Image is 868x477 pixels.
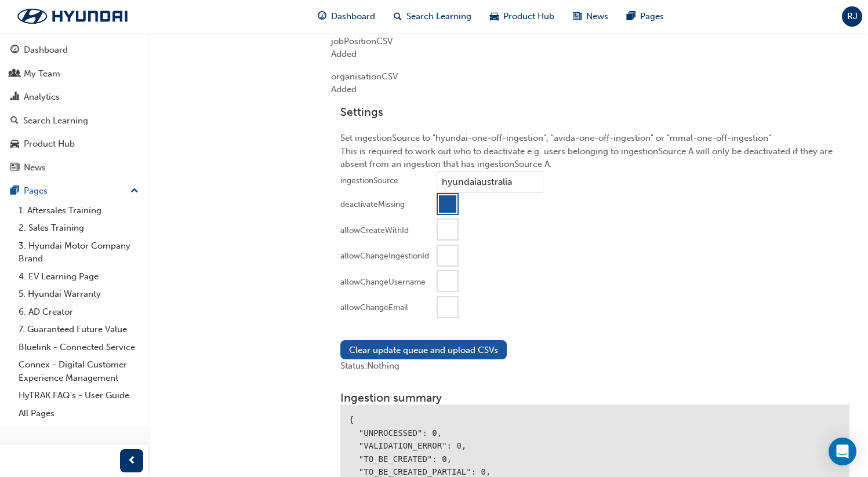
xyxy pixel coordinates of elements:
[340,175,398,187] div: ingestionSource
[573,9,582,24] span: news-icon
[10,186,19,196] span: pages-icon
[5,37,143,180] button: DashboardMy TeamAnalyticsSearch LearningProduct HubNews
[24,67,60,81] div: My Team
[331,83,859,96] div: Added
[437,171,543,193] input: ingestionSource
[23,114,88,128] div: Search Learning
[5,180,143,202] button: Pages
[340,250,429,262] div: allowChangeIngestionId
[331,61,859,96] div: organisation CSV
[6,4,139,28] img: Trak
[406,10,471,23] span: Search Learning
[5,63,143,85] a: My Team
[130,184,139,199] span: up-icon
[24,184,48,198] div: Pages
[14,268,143,286] a: 4. EV Learning Page
[331,10,375,23] span: Dashboard
[340,225,409,236] div: allowCreateWithId
[14,237,143,268] a: 3. Hyundai Motor Company Brand
[24,161,46,174] div: News
[10,163,19,173] span: news-icon
[829,438,856,465] div: Open Intercom Messenger
[14,405,143,423] a: All Pages
[340,340,507,359] button: Clear update queue and upload CSVs
[5,110,143,132] a: Search Learning
[5,157,143,179] a: News
[340,105,849,119] h3: Settings
[490,9,499,24] span: car-icon
[627,9,635,24] span: pages-icon
[14,321,143,338] a: 7. Guaranteed Future Value
[10,69,19,79] span: people-icon
[481,5,564,28] a: car-iconProduct Hub
[14,356,143,387] a: Connex - Digital Customer Experience Management
[14,303,143,321] a: 6. AD Creator
[340,359,849,373] div: Status: Nothing
[5,39,143,61] a: Dashboard
[340,391,849,405] h3: Ingestion summary
[340,199,405,210] div: deactivateMissing
[10,92,19,103] span: chart-icon
[14,285,143,303] a: 5. Hyundai Warranty
[10,45,19,56] span: guage-icon
[331,26,859,61] div: jobPosition CSV
[128,454,136,468] span: prev-icon
[24,90,60,104] div: Analytics
[14,338,143,356] a: Bluelink - Connected Service
[14,219,143,237] a: 2. Sales Training
[10,116,19,126] span: search-icon
[847,10,858,23] span: RJ
[331,48,859,61] div: Added
[503,10,554,23] span: Product Hub
[618,5,673,28] a: pages-iconPages
[842,6,862,27] button: RJ
[5,86,143,108] a: Analytics
[10,139,19,150] span: car-icon
[308,5,384,28] a: guage-iconDashboard
[5,133,143,155] a: Product Hub
[24,43,68,57] div: Dashboard
[331,96,859,332] div: Set ingestionSource to "hyundai-one-off-ingestion", "avida-one-off-ingestion" or "mmal-one-off-in...
[14,202,143,220] a: 1. Aftersales Training
[394,9,402,24] span: search-icon
[564,5,618,28] a: news-iconNews
[340,302,408,314] div: allowChangeEmail
[640,10,664,23] span: Pages
[318,9,326,24] span: guage-icon
[14,387,143,405] a: HyTRAK FAQ's - User Guide
[24,137,75,151] div: Product Hub
[384,5,481,28] a: search-iconSearch Learning
[340,276,426,288] div: allowChangeUsername
[586,10,608,23] span: News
